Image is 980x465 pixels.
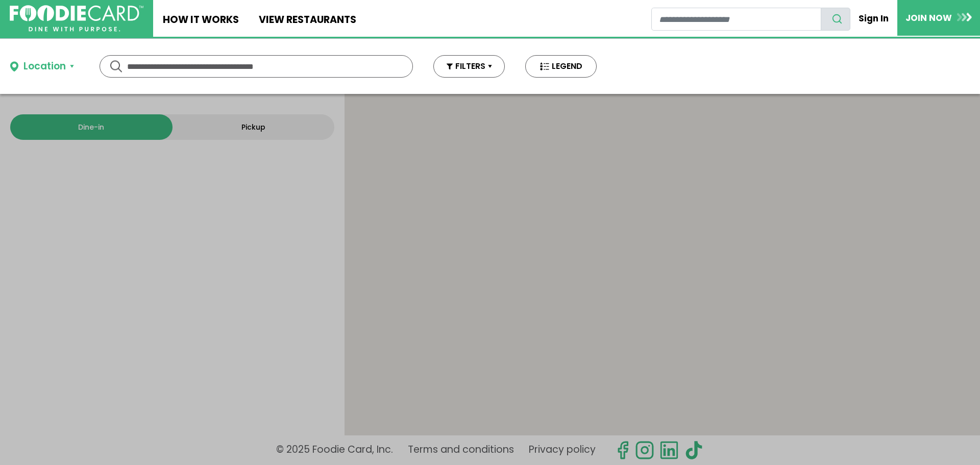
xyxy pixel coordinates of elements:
button: Location [10,59,74,74]
input: restaurant search [651,8,821,31]
div: Location [23,59,66,74]
button: LEGEND [525,55,597,78]
a: Sign In [850,7,897,30]
button: FILTERS [433,55,505,78]
img: FoodieCard; Eat, Drink, Save, Donate [10,5,143,32]
button: search [821,8,850,31]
